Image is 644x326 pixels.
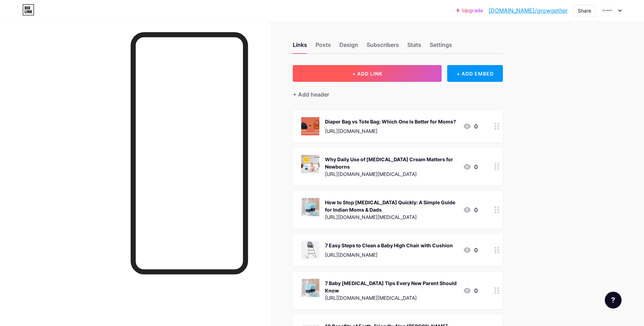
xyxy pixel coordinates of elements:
div: + ADD EMBED [447,65,503,82]
div: 0 [463,206,478,214]
a: [DOMAIN_NAME]/growgether [489,6,568,15]
a: Upgrade [456,8,483,13]
div: 7 Easy Steps to Clean a Baby High Chair with Cushion [325,242,453,249]
img: Diaper Bag vs Tote Bag: Which One Is Better for Moms? [301,117,319,135]
div: Diaper Bag vs Tote Bag: Which One Is Better for Moms? [325,118,456,125]
div: 0 [463,286,478,295]
img: 7 Baby Skin Care Tips Every New Parent Should Know [301,279,319,297]
img: How to Stop Diaper Rash Quickly: A Simple Guide for Indian Moms & Dads [301,198,319,216]
img: 7 Easy Steps to Clean a Baby High Chair with Cushion [301,241,319,259]
div: 0 [463,246,478,254]
img: Why Daily Use of Diaper Rash Cream Matters for Newborns [301,155,319,173]
div: Share [578,7,591,14]
div: 7 Baby [MEDICAL_DATA] Tips Every New Parent Should Know [325,279,457,294]
div: [URL][DOMAIN_NAME] [325,251,453,258]
span: + ADD LINK [352,71,382,77]
div: Stats [407,41,421,53]
div: + Add header [293,90,329,99]
div: Why Daily Use of [MEDICAL_DATA] Cream Matters for Newborns [325,156,457,170]
div: Design [339,41,358,53]
div: [URL][DOMAIN_NAME] [325,127,456,135]
div: [URL][DOMAIN_NAME][MEDICAL_DATA] [325,170,457,178]
div: [URL][DOMAIN_NAME][MEDICAL_DATA] [325,294,457,302]
div: Links [293,41,307,53]
div: 0 [463,122,478,130]
div: How to Stop [MEDICAL_DATA] Quickly: A Simple Guide for Indian Moms & Dads [325,199,457,213]
div: Settings [430,41,452,53]
div: 0 [463,163,478,171]
div: Subscribers [367,41,399,53]
div: Posts [316,41,331,53]
div: [URL][DOMAIN_NAME][MEDICAL_DATA] [325,213,457,221]
button: + ADD LINK [293,65,442,82]
img: growgether [601,4,614,17]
